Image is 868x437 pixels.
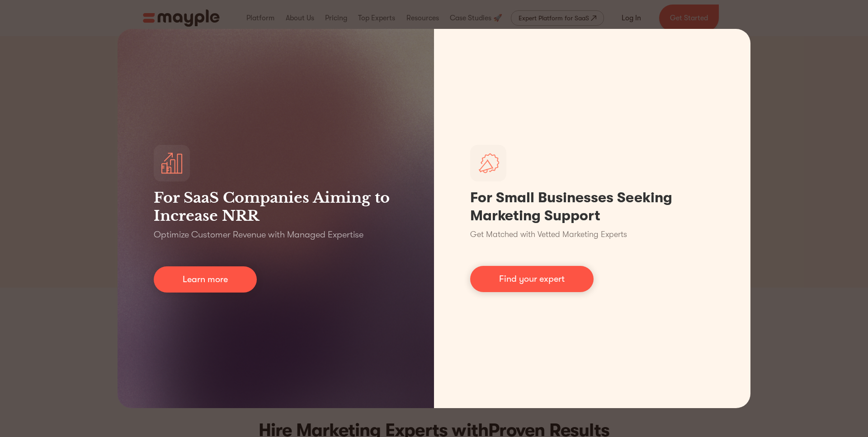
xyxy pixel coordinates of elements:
a: Learn more [154,266,257,293]
p: Optimize Customer Revenue with Managed Expertise [154,228,363,241]
p: Get Matched with Vetted Marketing Experts [470,228,627,241]
a: Find your expert [470,266,594,292]
h1: For Small Businesses Seeking Marketing Support [470,189,714,225]
h3: For SaaS Companies Aiming to Increase NRR [154,189,398,225]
